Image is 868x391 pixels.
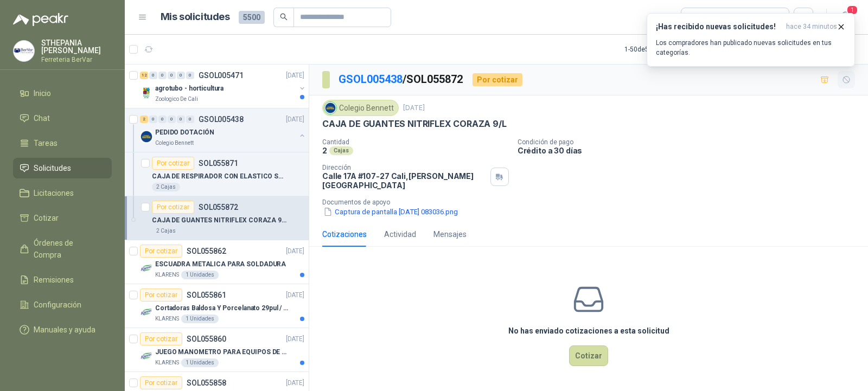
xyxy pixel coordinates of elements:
[34,87,51,99] span: Inicio
[13,294,112,315] a: Configuración
[140,130,153,143] img: Company Logo
[13,208,112,228] a: Cotizar
[14,41,34,61] img: Company Logo
[322,146,327,155] p: 2
[186,116,194,123] div: 0
[140,350,153,363] img: Company Logo
[158,72,167,79] div: 0
[187,335,226,343] p: SOL055860
[13,133,112,153] a: Tareas
[161,9,230,25] h1: Mis solicitudes
[473,73,522,86] div: Por cotizar
[125,196,309,240] a: Por cotizarSOL055872CAJA DE GUANTES NITRIFLEX CORAZA 9/L2 Cajas
[322,100,399,116] div: Colegio Bennett
[168,72,176,79] div: 0
[13,233,112,265] a: Órdenes de Compra
[280,13,288,21] span: search
[187,379,226,387] p: SOL055858
[13,13,68,26] img: Logo peakr
[508,325,669,337] h3: No has enviado cotizaciones a esta solicitud
[286,246,304,257] p: [DATE]
[187,291,226,299] p: SOL055861
[152,215,287,226] p: CAJA DE GUANTES NITRIFLEX CORAZA 9/L
[286,290,304,300] p: [DATE]
[13,319,112,340] a: Manuales y ayuda
[656,38,846,57] p: Los compradores han publicado nuevas solicitudes en tus categorías.
[152,183,180,191] div: 2 Cajas
[155,271,179,279] p: KLARENS
[329,146,353,155] div: Cajas
[152,227,180,235] div: 2 Cajas
[199,116,244,123] p: GSOL005438
[13,108,112,129] a: Chat
[13,83,112,104] a: Inicio
[656,22,782,31] h3: ¡Has recibido nuevas solicitudes!
[286,70,304,81] p: [DATE]
[846,5,858,15] span: 1
[152,157,194,170] div: Por cotizar
[13,183,112,203] a: Licitaciones
[125,328,309,372] a: Por cotizarSOL055860[DATE] Company LogoJUEGO MANOMETRO PARA EQUIPOS DE ARGON Y OXICORTE VICTORKLA...
[34,299,81,311] span: Configuración
[518,138,864,146] p: Condición de pago
[155,84,224,94] p: agrotubo - horticultura
[155,127,214,138] p: PEDIDO DOTACIÓN
[152,171,287,182] p: CAJA DE RESPIRADOR CON ELASTICO SUJETADOR DE OREJAS N-95
[199,159,238,167] p: SOL055871
[181,358,219,367] div: 1 Unidades
[140,72,148,79] div: 12
[155,347,290,357] p: JUEGO MANOMETRO PARA EQUIPOS DE ARGON Y OXICORTE VICTOR
[187,247,226,255] p: SOL055862
[322,138,509,146] p: Cantidad
[13,270,112,290] a: Remisiones
[569,345,608,366] button: Cotizar
[125,240,309,284] a: Por cotizarSOL055862[DATE] Company LogoESCUADRA METALICA PARA SOLDADURAKLARENS1 Unidades
[177,72,185,79] div: 0
[149,116,157,123] div: 0
[155,315,179,323] p: KLARENS
[140,245,182,258] div: Por cotizar
[433,228,467,240] div: Mensajes
[34,112,50,124] span: Chat
[34,212,59,224] span: Cotizar
[155,358,179,367] p: KLARENS
[155,95,198,104] p: Zoologico De Cali
[155,139,194,148] p: Colegio Bennett
[34,324,95,336] span: Manuales y ayuda
[140,262,153,275] img: Company Logo
[140,332,182,345] div: Por cotizar
[125,284,309,328] a: Por cotizarSOL055861[DATE] Company LogoCortadoras Baldosa Y Porcelanato 29pul / 74cm - Truper 158...
[339,71,464,88] p: / SOL055872
[155,259,286,270] p: ESCUADRA METALICA PARA SOLDADURA
[149,72,157,79] div: 0
[140,306,153,319] img: Company Logo
[186,72,194,79] div: 0
[168,116,176,123] div: 0
[125,152,309,196] a: Por cotizarSOL055871CAJA DE RESPIRADOR CON ELASTICO SUJETADOR DE OREJAS N-952 Cajas
[239,11,265,24] span: 5500
[34,137,58,149] span: Tareas
[835,8,855,27] button: 1
[140,289,182,302] div: Por cotizar
[152,201,194,214] div: Por cotizar
[322,164,486,171] p: Dirección
[140,113,307,148] a: 2 0 0 0 0 0 GSOL005438[DATE] Company LogoPEDIDO DOTACIÓNColegio Bennett
[339,73,403,86] a: GSOL005438
[41,39,112,54] p: STHEPANIA [PERSON_NAME]
[34,274,74,286] span: Remisiones
[34,187,74,199] span: Licitaciones
[322,171,486,190] p: Calle 17A #107-27 Cali , [PERSON_NAME][GEOGRAPHIC_DATA]
[181,271,219,279] div: 1 Unidades
[384,228,416,240] div: Actividad
[34,237,101,261] span: Órdenes de Compra
[322,228,367,240] div: Cotizaciones
[688,11,711,23] div: Todas
[140,116,148,123] div: 2
[286,114,304,125] p: [DATE]
[140,69,307,104] a: 12 0 0 0 0 0 GSOL005471[DATE] Company Logoagrotubo - horticulturaZoologico De Cali
[518,146,864,155] p: Crédito a 30 días
[322,118,507,130] p: CAJA DE GUANTES NITRIFLEX CORAZA 9/L
[647,13,855,67] button: ¡Has recibido nuevas solicitudes!hace 34 minutos Los compradores han publicado nuevas solicitudes...
[786,22,837,31] span: hace 34 minutos
[286,378,304,388] p: [DATE]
